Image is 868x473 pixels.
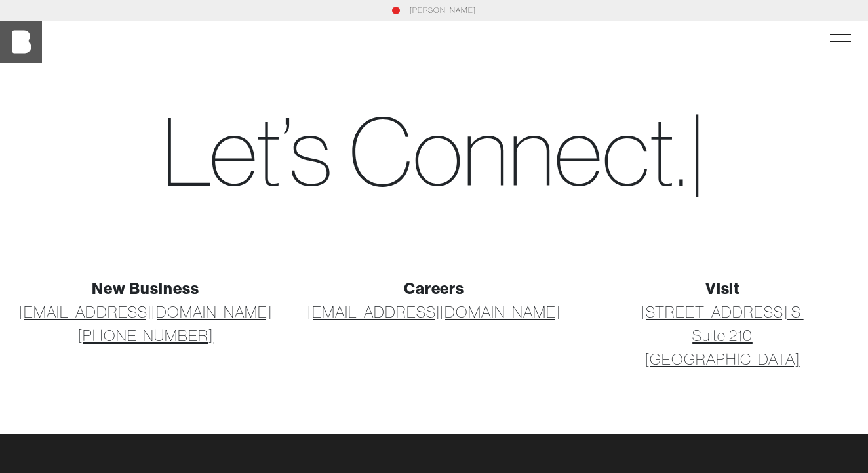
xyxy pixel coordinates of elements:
[298,276,570,300] div: Careers
[410,5,476,16] a: [PERSON_NAME]
[9,276,282,300] div: New Business
[162,91,332,211] span: Let’s
[349,91,688,211] span: C o n n e c t .
[19,300,272,323] a: [EMAIL_ADDRESS][DOMAIN_NAME]
[586,276,859,300] div: Visit
[78,323,213,347] a: [PHONE_NUMBER]
[641,300,803,371] a: [STREET_ADDRESS] S.Suite 210[GEOGRAPHIC_DATA]
[307,300,561,323] a: [EMAIL_ADDRESS][DOMAIN_NAME]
